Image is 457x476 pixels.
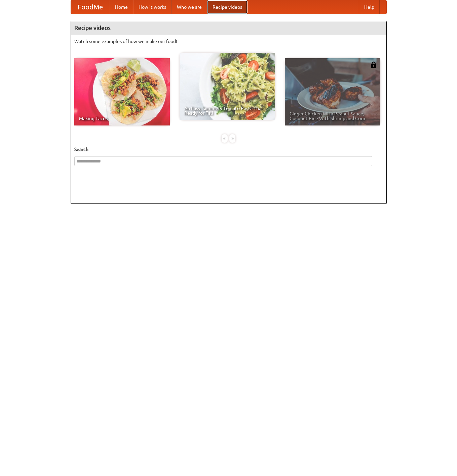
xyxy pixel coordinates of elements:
a: Making Tacos [74,58,170,125]
a: An Easy, Summery Tomato Pasta That's Ready for Fall [180,53,275,120]
div: « [222,134,228,143]
p: Watch some examples of how we make our food! [74,38,383,45]
h4: Recipe videos [71,21,386,35]
a: Who we are [172,0,207,14]
div: » [229,134,235,143]
a: Recipe videos [207,0,247,14]
h5: Search [74,146,383,153]
a: Help [359,0,380,14]
span: An Easy, Summery Tomato Pasta That's Ready for Fall [184,106,270,115]
a: Home [110,0,133,14]
span: Making Tacos [79,116,165,121]
a: How it works [133,0,172,14]
img: 483408.png [370,62,377,68]
a: FoodMe [71,0,110,14]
